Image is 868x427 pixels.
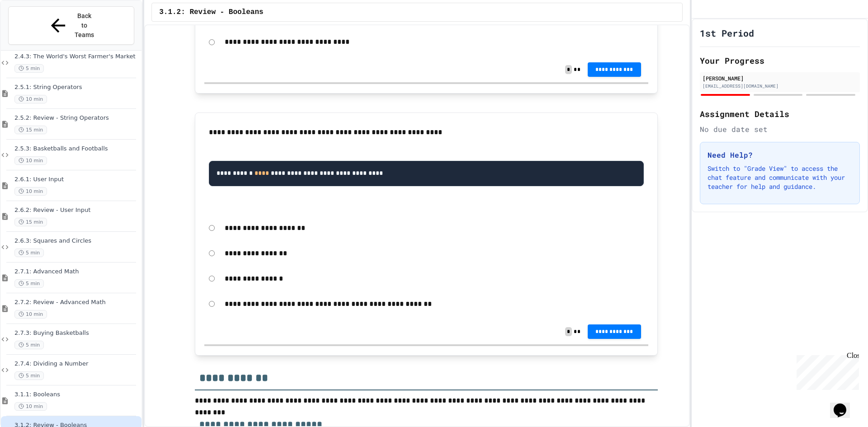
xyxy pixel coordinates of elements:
[8,6,134,45] button: Back to Teams
[14,126,47,134] span: 15 min
[14,64,44,73] span: 5 min
[708,164,852,191] p: Switch to "Grade View" to access the chat feature and communicate with your teacher for help and ...
[14,268,140,276] span: 2.7.1: Advanced Math
[14,341,44,349] span: 5 min
[14,114,140,122] span: 2.5.2: Review - String Operators
[14,371,44,380] span: 5 min
[703,74,857,82] div: [PERSON_NAME]
[700,54,860,67] h2: Your Progress
[14,95,47,103] span: 10 min
[14,187,47,196] span: 10 min
[14,218,47,226] span: 15 min
[14,360,140,368] span: 2.7.4: Dividing a Number
[14,145,140,153] span: 2.5.3: Basketballs and Footballs
[14,237,140,245] span: 2.6.3: Squares and Circles
[14,176,140,183] span: 2.6.1: User Input
[14,329,140,337] span: 2.7.3: Buying Basketballs
[700,124,860,135] div: No due date set
[793,352,859,390] iframe: chat widget
[708,150,852,160] h3: Need Help?
[14,279,44,288] span: 5 min
[14,310,47,319] span: 10 min
[4,4,62,57] div: Chat with us now!Close
[14,299,140,306] span: 2.7.2: Review - Advanced Math
[14,249,44,257] span: 5 min
[14,84,140,91] span: 2.5.1: String Operators
[159,7,263,18] span: 3.1.2: Review - Booleans
[14,156,47,165] span: 10 min
[74,11,95,40] span: Back to Teams
[14,391,140,399] span: 3.1.1: Booleans
[14,53,140,61] span: 2.4.3: The World's Worst Farmer's Market
[700,27,754,39] h1: 1st Period
[14,206,140,214] span: 2.6.2: Review - User Input
[830,391,859,418] iframe: chat widget
[700,108,860,120] h2: Assignment Details
[14,402,47,411] span: 10 min
[703,83,857,89] div: [EMAIL_ADDRESS][DOMAIN_NAME]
